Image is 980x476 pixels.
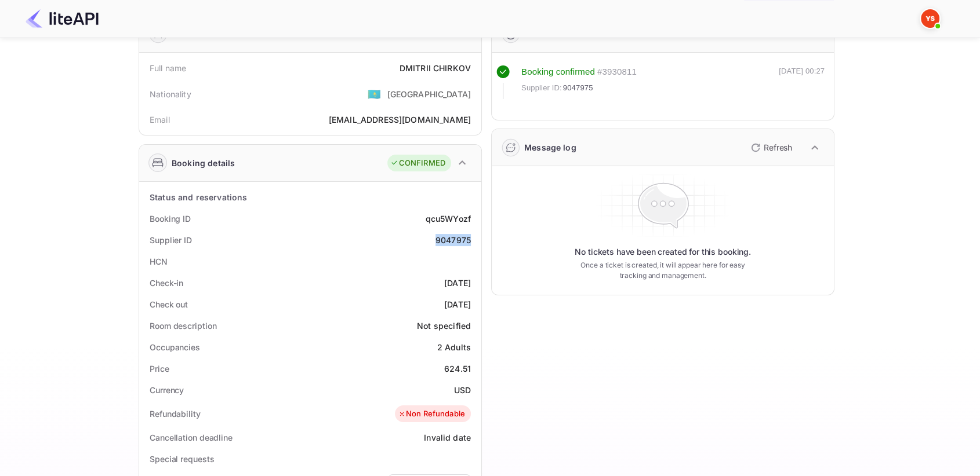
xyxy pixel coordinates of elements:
div: [DATE] 00:27 [779,65,825,99]
div: Cancellation deadline [150,431,233,444]
p: No tickets have been created for this booking. [575,246,751,258]
div: USD [454,384,471,396]
span: United States [368,83,381,104]
div: Refundability [150,408,201,420]
div: Not specified [417,320,471,332]
div: Occupancies [150,341,200,353]
div: Invalid date [424,431,471,444]
div: Nationality [150,88,191,100]
div: CONFIRMED [390,158,445,169]
div: [GEOGRAPHIC_DATA] [387,88,471,100]
button: Refresh [744,138,797,157]
div: HCN [150,255,168,268]
div: [EMAIL_ADDRESS][DOMAIN_NAME] [329,113,471,126]
div: DMITRII CHIRKOV [400,62,471,74]
img: Yandex Support [921,9,939,28]
span: Supplier ID: [521,82,562,94]
div: Status and reservations [150,191,247,203]
div: Special requests [150,453,214,465]
div: # 3930811 [597,65,637,79]
p: Once a ticket is created, it will appear here for easy tracking and management. [571,260,754,281]
div: Booking details [172,157,235,169]
div: Full name [150,62,186,74]
div: Currency [150,384,184,396]
div: 2 Adults [437,341,471,353]
div: Booking confirmed [521,65,595,79]
div: qcu5WYozf [426,213,471,225]
div: Message log [524,141,576,153]
div: Price [150,363,169,375]
div: [DATE] [444,298,471,310]
div: Non Refundable [398,408,465,420]
img: LiteAPI Logo [26,9,99,28]
div: Room description [150,320,216,332]
div: Booking ID [150,213,191,225]
div: 9047975 [435,234,471,246]
div: Check out [150,298,188,310]
span: 9047975 [563,82,593,94]
div: Check-in [150,277,183,289]
div: 624.51 [444,363,471,375]
div: Email [150,113,170,126]
div: [DATE] [444,277,471,289]
p: Refresh [764,141,792,153]
div: Supplier ID [150,234,192,246]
